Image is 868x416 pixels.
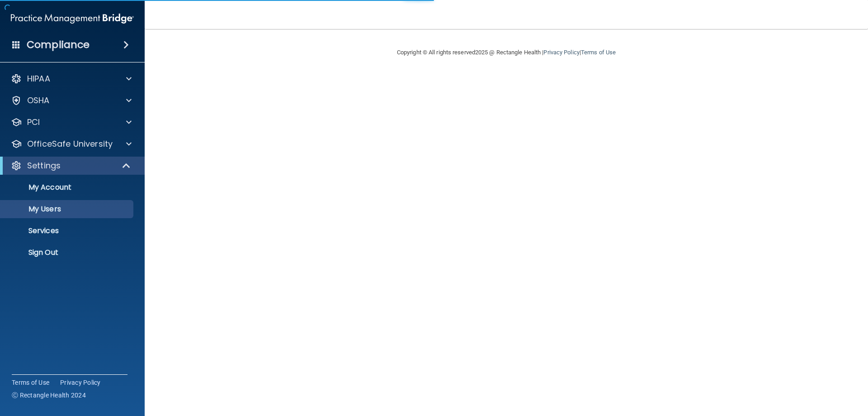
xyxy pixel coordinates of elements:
a: Terms of Use [12,378,49,387]
h4: Compliance [27,38,90,51]
p: Settings [27,160,61,171]
a: Privacy Policy [60,378,101,387]
img: PMB logo [11,10,134,28]
p: Services [6,226,129,235]
a: HIPAA [11,73,132,84]
a: Settings [11,160,131,171]
a: Privacy Policy [543,49,579,56]
p: HIPAA [27,73,50,84]
p: OSHA [27,95,50,106]
p: OfficeSafe University [27,139,113,149]
a: OSHA [11,95,132,106]
a: OfficeSafe University [11,139,132,149]
p: PCI [27,117,40,128]
div: Copyright © All rights reserved 2025 @ Rectangle Health | | [341,38,671,67]
a: Terms of Use [581,49,616,56]
span: Ⓒ Rectangle Health 2024 [12,391,86,400]
p: Sign Out [6,248,129,257]
p: My Account [6,183,129,192]
p: My Users [6,205,129,214]
a: PCI [11,117,132,128]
